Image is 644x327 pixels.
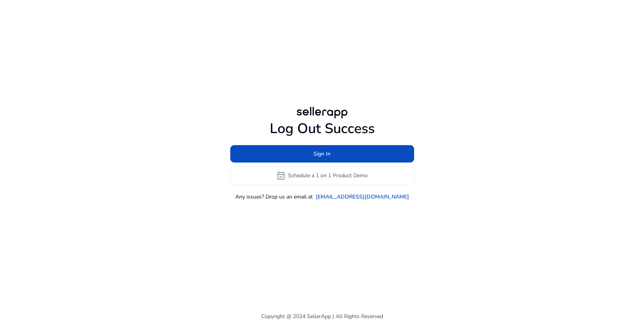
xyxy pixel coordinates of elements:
span: event_available [276,171,286,180]
span: Sign In [313,150,331,158]
p: Any issues? Drop us an email at [235,193,313,201]
button: Sign In [230,145,414,163]
a: [EMAIL_ADDRESS][DOMAIN_NAME] [316,193,409,201]
button: event_availableSchedule a 1 on 1 Product Demo [230,166,414,185]
h1: Log Out Success [230,120,414,137]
